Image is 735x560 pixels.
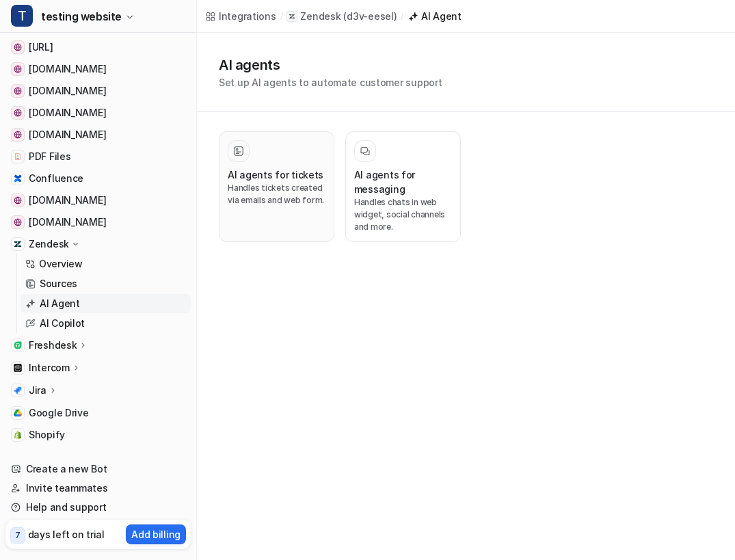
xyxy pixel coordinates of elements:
p: 7 [15,529,21,542]
p: Sources [40,277,77,291]
span: [URL] [29,40,53,54]
p: Handles tickets created via emails and web form. [228,182,325,206]
a: example.com[DOMAIN_NAME] [5,213,191,232]
span: [DOMAIN_NAME] [29,194,106,207]
p: Intercom [29,361,70,375]
img: Google Drive [14,409,22,417]
img: Zendesk [14,240,22,248]
a: careers-nri3pl.com[DOMAIN_NAME] [5,125,191,144]
span: [DOMAIN_NAME] [29,215,106,229]
a: Create a new Bot [5,459,191,479]
a: Help and support [5,498,191,517]
img: nri3pl.com [14,109,22,117]
p: Zendesk [300,10,340,23]
img: www.cardekho.com [14,196,22,204]
h3: AI agents for messaging [354,168,452,196]
img: Intercom [14,364,22,372]
span: / [401,10,403,23]
a: support.bikesonline.com.au[DOMAIN_NAME] [5,81,191,101]
img: Confluence [14,174,22,183]
h1: AI agents [219,55,442,75]
a: AI Agent [407,9,462,23]
a: AI Copilot [20,314,191,333]
img: support.bikesonline.com.au [14,87,22,95]
a: www.cardekho.com[DOMAIN_NAME] [5,191,191,210]
a: PDF FilesPDF Files [5,147,191,166]
img: careers-nri3pl.com [14,131,22,139]
a: ShopifyShopify [5,425,191,444]
span: / [280,10,283,23]
a: ConfluenceConfluence [5,169,191,188]
img: Jira [14,386,22,395]
p: Jira [29,384,46,397]
button: AI agents for ticketsHandles tickets created via emails and web form. [219,131,334,242]
img: Shopify [14,431,22,439]
a: support.coursiv.io[DOMAIN_NAME] [5,59,191,79]
span: [DOMAIN_NAME] [29,128,106,142]
p: ( d3v-eesel ) [343,10,397,23]
a: Sources [20,274,191,293]
span: [DOMAIN_NAME] [29,106,106,120]
span: PDF Files [29,150,70,163]
p: Overview [39,257,83,271]
a: www.eesel.ai[URL] [5,38,191,57]
a: Overview [20,254,191,274]
span: Shopify [29,428,65,442]
a: Google DriveGoogle Drive [5,403,191,423]
p: AI Agent [40,297,80,310]
span: T [11,5,33,27]
a: AI Agent [20,294,191,313]
p: Handles chats in web widget, social channels and more. [354,196,452,233]
div: Integrations [219,9,276,23]
p: Zendesk [29,237,69,251]
div: AI Agent [421,9,462,23]
span: [DOMAIN_NAME] [29,84,106,98]
img: support.coursiv.io [14,65,22,73]
a: Integrations [205,9,276,23]
p: Add billing [131,527,181,542]
a: Invite teammates [5,479,191,498]
a: nri3pl.com[DOMAIN_NAME] [5,103,191,122]
a: Zendesk(d3v-eesel) [286,10,397,23]
img: www.eesel.ai [14,43,22,51]
button: Add billing [126,524,186,544]
p: Set up AI agents to automate customer support [219,75,442,90]
img: example.com [14,218,22,226]
p: AI Copilot [40,317,85,330]
button: AI agents for messagingHandles chats in web widget, social channels and more. [345,131,461,242]
p: Freshdesk [29,338,77,352]
h3: AI agents for tickets [228,168,323,182]
span: Confluence [29,172,83,185]
p: days left on trial [28,527,105,542]
span: [DOMAIN_NAME] [29,62,106,76]
img: PDF Files [14,152,22,161]
span: testing website [41,7,122,26]
span: Google Drive [29,406,89,420]
img: Freshdesk [14,341,22,349]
